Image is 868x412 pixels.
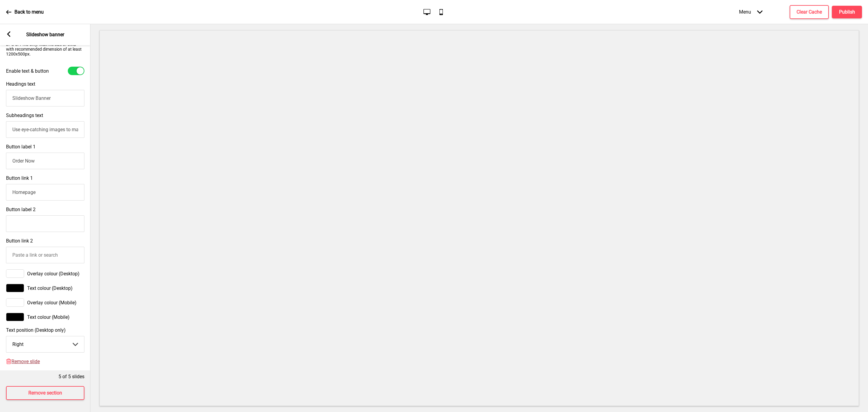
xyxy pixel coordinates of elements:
h4: Remove section [28,390,62,396]
input: Paste a link or search [6,184,84,201]
span: Remove slide [11,359,40,364]
label: Button label 2 [6,207,36,212]
button: Clear Cache [790,5,829,19]
div: Overlay colour (Desktop) [6,269,84,278]
span: Overlay colour (Desktop) [27,271,80,277]
button: Remove section [6,386,84,400]
p: Slideshow banner [26,31,64,38]
p: Back to menu [14,9,44,15]
span: Text colour (Desktop) [27,285,73,291]
a: Back to menu [6,4,44,20]
button: Publish [832,6,862,18]
div: Menu [733,3,769,21]
label: Headings text [6,81,35,87]
div: Text colour (Mobile) [6,313,84,321]
span: Text colour (Mobile) [27,314,70,320]
label: Subheadings text [6,113,43,118]
label: Text position (Desktop only) [6,327,84,333]
h4: Clear Cache [797,9,822,15]
h4: Publish [839,9,855,15]
p: 5 of 5 slides [58,373,84,380]
label: Button label 1 [6,144,36,150]
label: Button link 2 [6,238,33,244]
label: Button link 1 [6,175,33,181]
div: Overlay colour (Mobile) [6,298,84,307]
p: JPG or PNG only. Max file size of 8MB with recommended dimension of at least 1200x500px. [6,42,84,56]
input: Paste a link or search [6,247,84,263]
div: Text colour (Desktop) [6,284,84,292]
label: Enable text & button [6,68,49,74]
span: Overlay colour (Mobile) [27,300,77,306]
